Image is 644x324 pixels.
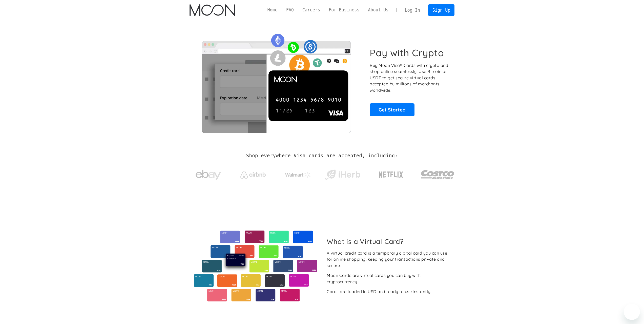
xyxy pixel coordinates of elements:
[282,7,298,13] a: FAQ
[190,30,363,133] img: Moon Cards let you spend your crypto anywhere Visa is accepted.
[327,272,450,285] div: Moon Cards are virtual cards you can buy with cryptocurrency.
[327,289,431,295] div: Cards are loaded in USD and ready to use instantly.
[401,5,424,16] a: Log In
[368,163,414,184] a: Netflix
[263,7,282,13] a: Home
[327,250,450,269] div: A virtual credit card is a temporary digital card you can use for online shopping, keeping your t...
[370,103,414,116] a: Get Started
[364,7,393,13] a: About Us
[421,160,455,187] a: Costco
[196,167,221,183] img: ebay
[234,166,272,181] a: Airbnb
[624,304,640,320] iframe: Button to launch messaging window
[193,231,318,301] img: Virtual cards from Moon
[246,153,398,159] h2: Shop everywhere Visa cards are accepted, including:
[370,62,449,93] p: Buy Moon Visa® Cards with crypto and shop online seamlessly! Use Bitcoin or USDT to get secure vi...
[324,163,361,184] a: iHerb
[324,168,361,181] img: iHerb
[421,165,455,184] img: Costco
[285,172,310,178] img: Walmart
[298,7,324,13] a: Careers
[190,162,227,185] a: ebay
[190,4,235,16] img: Moon Logo
[378,168,404,181] img: Netflix
[428,4,454,16] a: Sign Up
[279,167,317,180] a: Walmart
[370,47,444,59] h1: Pay with Crypto
[327,237,450,245] h2: What is a Virtual Card?
[240,171,266,179] img: Airbnb
[324,7,364,13] a: For Business
[190,4,235,16] a: home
